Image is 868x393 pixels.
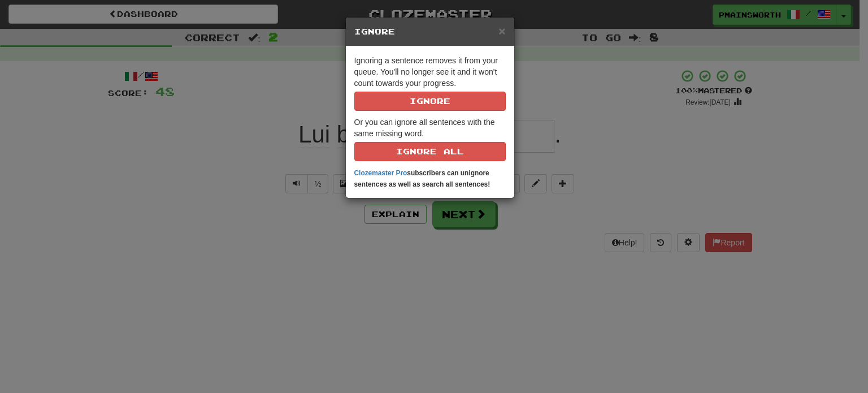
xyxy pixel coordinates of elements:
[354,169,407,177] a: Clozemaster Pro
[354,116,506,161] p: Or you can ignore all sentences with the same missing word.
[354,142,506,161] button: Ignore All
[354,26,506,37] h5: Ignore
[498,25,505,37] button: Close
[498,24,505,37] span: ×
[354,55,506,111] p: Ignoring a sentence removes it from your queue. You'll no longer see it and it won't count toward...
[354,169,491,188] strong: subscribers can unignore sentences as well as search all sentences!
[354,92,506,111] button: Ignore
